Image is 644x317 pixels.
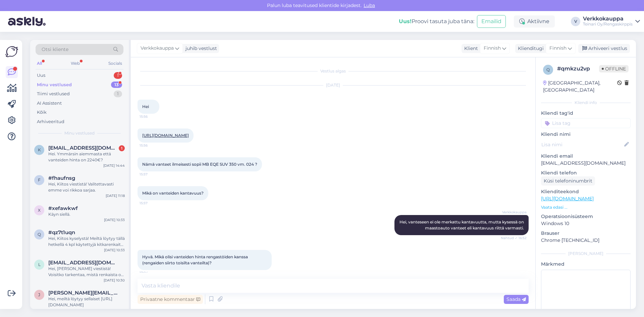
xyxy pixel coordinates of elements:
span: x [38,208,41,213]
span: f [38,177,41,182]
div: [DATE] 10:33 [104,217,125,222]
div: [DATE] 10:28 [104,308,125,313]
span: Hyvä. Mikä olisi vanteiden hinta rengastöiden kanssa (rengaiden siirto toisilta vanteilta)? [142,254,249,265]
div: Hei, Kiitos viestistä! Valitettavasti emme voi rikkoa sarjaa. [48,181,125,193]
span: #qz7t1uqn [48,229,75,235]
p: [EMAIL_ADDRESS][DOMAIN_NAME] [541,160,631,167]
div: [GEOGRAPHIC_DATA], [GEOGRAPHIC_DATA] [543,80,617,94]
span: Saada [506,296,526,302]
div: Socials [107,59,123,68]
p: Märkmed [541,261,631,268]
div: Arhiveeri vestlus [578,44,630,53]
p: Vaata edasi ... [541,204,631,210]
div: V [571,17,580,26]
p: Klienditeekond [541,188,631,195]
a: [URL][DOMAIN_NAME] [541,196,594,202]
div: [DATE] [138,82,529,88]
span: Offline [599,65,629,72]
div: Hei. Ymmärsin aiemmasta että vanteiden hinta on 2240€? [48,151,125,163]
span: Nähtud ✓ 16:52 [501,235,527,241]
span: q [38,232,41,237]
span: L [38,262,41,267]
span: jari-pekka.hietala@elisanet.fi [48,290,118,296]
span: Hei [142,104,149,109]
div: Kõik [37,109,47,116]
span: 17:04 [140,270,165,275]
div: Privaatne kommentaar [138,295,203,304]
span: Verkkokauppa [141,45,174,52]
div: Hei, Kiitos kyselystä! Meiltä löytyy tällä hetkellä 4 kpl käytettyjä kitkarenkaita koossa 205/55R... [48,235,125,248]
p: Chrome [TECHNICAL_ID] [541,237,631,244]
img: Askly Logo [5,45,18,58]
div: All [36,59,43,68]
div: [PERSON_NAME] [541,251,631,257]
div: 13 [111,82,122,88]
span: Nämä vanteet ilmeisesti sopii MB EQE SUV 350 vm. 024 ? [142,162,257,167]
div: 1 [119,145,125,151]
span: Finnish [549,45,567,52]
div: [DATE] 11:18 [106,193,125,198]
div: 1 [114,72,122,79]
span: j [38,292,40,297]
p: Kliendi nimi [541,131,631,138]
div: Proovi tasuta juba täna: [399,17,474,25]
div: [DATE] 10:33 [104,248,125,253]
div: Klient [462,45,478,52]
div: Küsi telefoninumbrit [541,176,595,186]
span: Hei, vanteseen ei ole merkattu kantavuutta, mutta kysessä on maastoauto vanteet eli kantavuus rii... [399,219,525,230]
div: juhib vestlust [183,45,217,52]
div: AI Assistent [37,100,62,107]
span: Luhtamaajani@gmail.com [48,260,118,266]
button: Emailid [477,15,506,28]
span: 15:57 [140,172,165,177]
div: Klienditugi [515,45,544,52]
input: Lisa tag [541,118,631,128]
p: Kliendi tag'id [541,110,631,117]
p: Kliendi email [541,153,631,160]
span: k [38,147,41,152]
div: Hei, [PERSON_NAME] viestistä! Voisitko tarkentaa, mistä renkaista on kyse? Näin voimme tarkistaa ... [48,266,125,278]
div: Uus [37,72,45,79]
input: Lisa nimi [541,141,623,148]
span: #xefawkwf [48,205,78,211]
div: Käyn siellä. [48,211,125,217]
div: Teinari Oy/Rengaskirppis [583,21,633,27]
span: Minu vestlused [64,130,95,136]
div: Aktiivne [514,15,555,28]
span: karri.huusko@kolumbus.fi [48,145,118,151]
p: Operatsioonisüsteem [541,213,631,220]
a: VerkkokauppaTeinari Oy/Rengaskirppis [583,16,640,27]
div: [DATE] 14:44 [103,163,125,168]
p: Brauser [541,230,631,237]
span: Verkkokauppa [501,210,527,215]
span: Mikä on vanteiden kantavuus? [142,191,204,196]
span: Otsi kliente [42,46,68,53]
p: Kliendi telefon [541,169,631,176]
div: Arhiveeritud [37,118,64,125]
span: Finnish [484,45,501,52]
div: Hei, meiltä löytyy sellaiset [URL][DOMAIN_NAME] [48,296,125,308]
div: 1 [114,91,122,97]
div: [DATE] 10:30 [104,278,125,283]
div: # qmkzu2vp [557,65,599,73]
div: Kliendi info [541,100,631,106]
span: 15:56 [140,114,165,119]
b: Uus! [399,18,412,24]
a: [URL][DOMAIN_NAME] [142,133,189,138]
span: Luba [362,2,377,8]
div: Tiimi vestlused [37,91,70,97]
span: #fhaufnsg [48,175,75,181]
span: q [546,67,550,72]
div: Minu vestlused [37,82,72,88]
div: Vestlus algas [138,68,529,74]
span: 15:56 [140,143,165,148]
p: Windows 10 [541,220,631,227]
div: Verkkokauppa [583,16,633,21]
div: Web [69,59,81,68]
span: 15:57 [140,201,165,206]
